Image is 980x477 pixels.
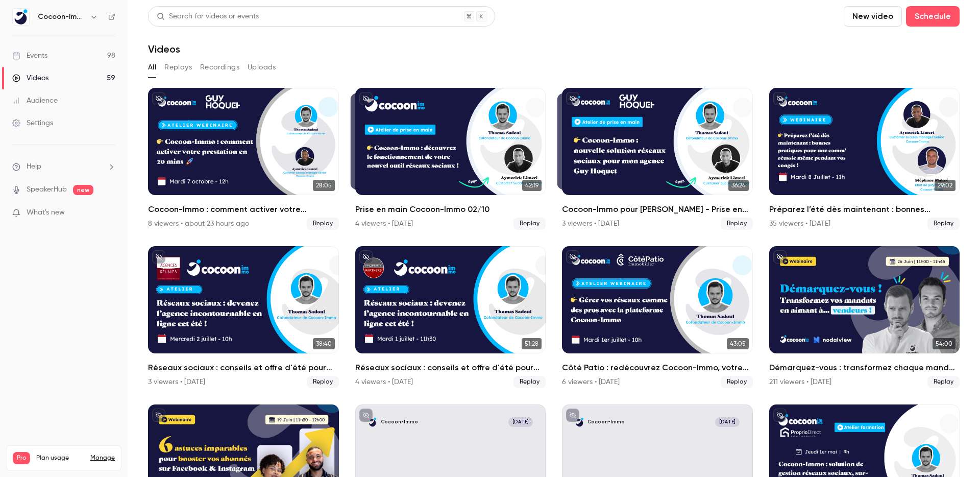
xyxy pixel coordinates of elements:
[513,218,546,230] span: Replay
[728,180,749,191] span: 36:24
[152,409,165,422] button: unpublished
[368,417,378,427] img: Test
[575,417,584,427] img: test
[844,6,902,27] button: New video
[773,409,787,422] button: unpublished
[522,338,542,349] span: 51:28
[566,250,579,264] button: unpublished
[148,6,960,471] section: Videos
[933,338,955,349] span: 54:00
[769,246,960,388] a: 54:00Démarquez-vous : transformez chaque mandat en aimant à… vendeurs ! | Cocoon-Immo x Nodalview...
[152,250,165,264] button: unpublished
[355,377,413,387] div: 4 viewers • [DATE]
[927,376,960,388] span: Replay
[36,454,84,462] span: Plan usage
[715,417,740,427] span: [DATE]
[152,92,165,105] button: unpublished
[12,96,58,106] div: Audience
[587,419,625,425] p: Cocoon-Immo
[307,376,339,388] span: Replay
[562,362,753,374] h2: Côté Patio : redécouvrez Cocoon-Immo, votre outil réseaux sociaux
[355,88,546,230] li: Prise en main Cocoon-Immo 02/10
[12,118,53,128] div: Settings
[12,73,48,83] div: Videos
[769,246,960,388] li: Démarquez-vous : transformez chaque mandat en aimant à… vendeurs ! | Cocoon-Immo x Nodalview
[773,250,787,264] button: unpublished
[562,88,753,230] a: 36:2436:24Cocoon-Immo pour [PERSON_NAME] - Prise en main3 viewers • [DATE]Replay
[148,246,339,388] a: 38:40Réseaux sociaux : conseils et offre d'été pour être l'agence incontournable en ligne cet été...
[12,161,115,172] li: help-dropdown-opener
[769,362,960,374] h2: Démarquez-vous : transformez chaque mandat en aimant à… vendeurs ! | Cocoon-Immo x Nodalview
[721,218,753,230] span: Replay
[522,180,542,191] span: 42:19
[148,219,249,229] div: 8 viewers • about 23 hours ago
[27,184,67,195] a: SpeakerHub
[248,59,276,76] button: Uploads
[935,180,955,191] span: 29:02
[769,219,830,229] div: 35 viewers • [DATE]
[148,43,180,55] h1: Videos
[355,362,546,374] h2: Réseaux sociaux : conseils et offre d'été pour être l'agence incontournable en ligne cet été !
[769,203,960,216] h2: Préparez l’été dès maintenant : bonnes pratiques pour une comm’ réussie même pendant vos congés
[148,362,339,374] h2: Réseaux sociaux : conseils et offre d'été pour être l'agence incontournable en ligne cet été !
[307,218,339,230] span: Replay
[148,88,339,230] a: 28:05Cocoon-Immo : comment activer votre prestation en 20 mins pour des réseaux sociaux au top 🚀8...
[906,6,960,27] button: Schedule
[164,59,192,76] button: Replays
[359,409,373,422] button: unpublished
[148,377,205,387] div: 3 viewers • [DATE]
[355,246,546,388] a: 51:28Réseaux sociaux : conseils et offre d'été pour être l'agence incontournable en ligne cet été...
[12,51,47,61] div: Events
[148,88,339,230] li: Cocoon-Immo : comment activer votre prestation en 20 mins pour des réseaux sociaux au top 🚀
[562,219,619,229] div: 3 viewers • [DATE]
[148,59,156,76] button: All
[566,409,579,422] button: unpublished
[148,246,339,388] li: Réseaux sociaux : conseils et offre d'été pour être l'agence incontournable en ligne cet été !
[313,180,335,191] span: 28:05
[90,454,115,462] a: Manage
[38,12,86,22] h6: Cocoon-Immo
[103,208,115,218] iframe: Noticeable Trigger
[313,338,335,349] span: 38:40
[27,161,41,172] span: Help
[355,203,546,216] h2: Prise en main Cocoon-Immo 02/10
[727,338,749,349] span: 43:05
[562,88,753,230] li: Cocoon-Immo pour Guy Hoquet - Prise en main
[13,9,29,25] img: Cocoon-Immo
[13,452,30,464] span: Pro
[562,246,753,388] li: Côté Patio : redécouvrez Cocoon-Immo, votre outil réseaux sociaux
[513,376,546,388] span: Replay
[927,218,960,230] span: Replay
[769,88,960,230] li: Préparez l’été dès maintenant : bonnes pratiques pour une comm’ réussie même pendant vos congés
[355,219,413,229] div: 4 viewers • [DATE]
[355,246,546,388] li: Réseaux sociaux : conseils et offre d'été pour être l'agence incontournable en ligne cet été !
[148,203,339,216] h2: Cocoon-Immo : comment activer votre prestation en 20 mins pour des réseaux sociaux au top 🚀
[157,11,259,22] div: Search for videos or events
[27,207,65,218] span: What's new
[381,419,418,425] p: Cocoon-Immo
[508,417,533,427] span: [DATE]
[562,203,753,216] h2: Cocoon-Immo pour [PERSON_NAME] - Prise en main
[562,246,753,388] a: 43:05Côté Patio : redécouvrez Cocoon-Immo, votre outil réseaux sociaux6 viewers • [DATE]Replay
[355,88,546,230] a: 42:1942:19Prise en main Cocoon-Immo 02/104 viewers • [DATE]Replay
[359,92,373,105] button: unpublished
[562,377,620,387] div: 6 viewers • [DATE]
[200,59,239,76] button: Recordings
[769,88,960,230] a: 29:02Préparez l’été dès maintenant : bonnes pratiques pour une comm’ réussie même pendant vos con...
[566,92,579,105] button: unpublished
[721,376,753,388] span: Replay
[359,250,373,264] button: unpublished
[773,92,787,105] button: unpublished
[769,377,831,387] div: 211 viewers • [DATE]
[73,185,93,195] span: new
